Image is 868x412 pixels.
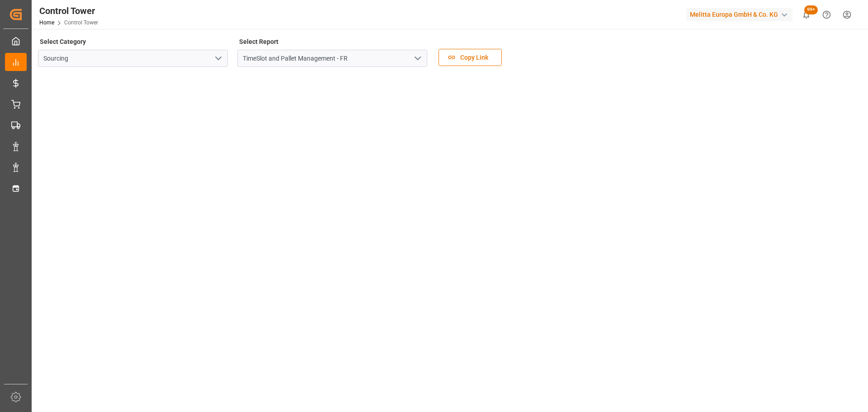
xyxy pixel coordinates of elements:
button: Melitta Europa GmbH & Co. KG [686,6,796,23]
label: Select Report [237,35,280,48]
span: 99+ [804,5,818,14]
button: Copy Link [439,49,502,66]
span: Copy Link [456,53,493,62]
label: Select Category [38,35,87,48]
button: show 100 new notifications [796,5,816,25]
input: Type to search/select [38,50,228,67]
button: Help Center [816,5,837,25]
button: open menu [211,52,225,66]
div: Control Tower [39,4,98,18]
input: Type to search/select [237,50,427,67]
a: Home [39,19,54,26]
button: open menu [410,52,424,66]
div: Melitta Europa GmbH & Co. KG [686,8,793,21]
